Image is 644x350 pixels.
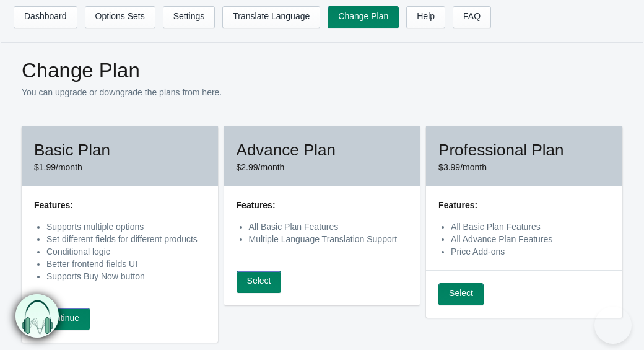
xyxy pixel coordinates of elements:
a: Change Plan [328,6,399,28]
h2: Basic Plan [34,139,206,161]
li: Price Add-ons [451,245,610,258]
a: Help [406,6,445,28]
a: FAQ [453,6,491,28]
li: All Basic Plan Features [451,221,610,233]
li: Set different fields for different products [46,233,206,245]
li: Supports Buy Now button [46,270,206,282]
strong: Features: [34,200,73,210]
img: bxm.png [15,294,59,338]
li: Better frontend fields UI [46,258,206,270]
iframe: Toggle Customer Support [594,307,632,344]
p: You can upgrade or downgrade the plans from here. [22,86,622,98]
li: Supports multiple options [46,221,206,233]
a: Translate Language [222,6,320,28]
h1: Change Plan [22,58,622,83]
span: $3.99/month [438,162,487,172]
li: All Advance Plan Features [451,233,610,245]
strong: Features: [237,200,276,210]
li: All Basic Plan Features [249,221,408,233]
a: Settings [163,6,215,28]
a: Select [237,271,282,293]
strong: Features: [438,200,477,210]
a: Dashboard [14,6,77,28]
a: Select [438,283,484,305]
li: Conditional logic [46,245,206,258]
span: $2.99/month [237,162,285,172]
h2: Professional Plan [438,139,610,161]
li: Multiple Language Translation Support [249,233,408,245]
a: Continue [34,308,90,330]
span: $1.99/month [34,162,82,172]
a: Options Sets [85,6,155,28]
h2: Advance Plan [237,139,408,161]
